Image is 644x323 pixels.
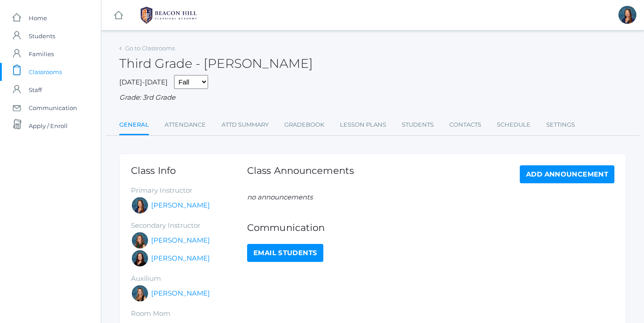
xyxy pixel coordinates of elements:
span: Home [29,9,47,27]
div: Lori Webster [131,196,149,214]
span: [DATE]-[DATE] [119,78,168,86]
a: [PERSON_NAME] [151,288,210,299]
em: no announcements [247,193,313,201]
span: Students [29,27,55,45]
a: Gradebook [284,116,324,134]
div: Lori Webster [618,6,636,24]
a: Contacts [449,116,481,134]
a: Email Students [247,244,323,262]
h5: Room Mom [131,310,247,318]
a: Attendance [165,116,206,134]
a: Settings [546,116,575,134]
span: Staff [29,81,42,99]
img: 1_BHCALogos-05.png [135,4,202,27]
span: Classrooms [29,63,62,81]
h5: Primary Instructor [131,187,247,195]
div: Grade: 3rd Grade [119,93,626,103]
h1: Class Info [131,165,247,176]
a: Students [402,116,434,134]
h2: Third Grade - [PERSON_NAME] [119,57,313,71]
a: General [119,116,149,135]
a: Go to Classrooms [125,44,175,52]
div: Katie Watters [131,249,149,267]
a: [PERSON_NAME] [151,200,210,211]
div: Juliana Fowler [131,284,149,302]
h1: Communication [247,222,614,233]
h1: Class Announcements [247,165,354,181]
h5: Secondary Instructor [131,222,247,230]
span: Families [29,45,54,63]
a: Attd Summary [222,116,269,134]
a: [PERSON_NAME] [151,253,210,264]
a: Schedule [497,116,531,134]
a: Add Announcement [520,165,614,183]
div: Andrea Deutsch [131,231,149,249]
h5: Auxilium [131,275,247,283]
span: Communication [29,99,77,117]
span: Apply / Enroll [29,117,68,135]
a: [PERSON_NAME] [151,235,210,246]
a: Lesson Plans [340,116,386,134]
